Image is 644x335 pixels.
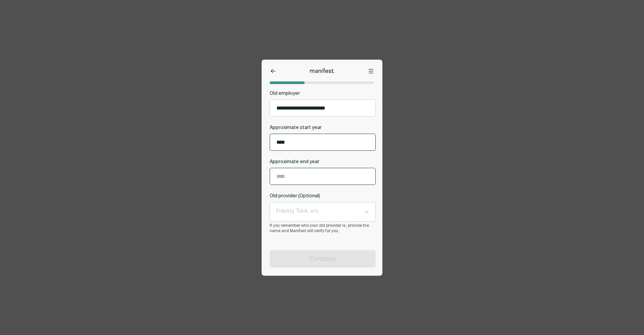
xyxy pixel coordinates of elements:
[270,159,376,165] label: Approximate end year
[270,193,376,199] label: Old provider (Optional)
[270,223,376,234] span: If you remember who your old provider is, provide the name and Manifest will verify for you.
[270,90,376,97] label: Old employer
[270,125,376,131] label: Approximate start year
[270,250,375,267] button: Continue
